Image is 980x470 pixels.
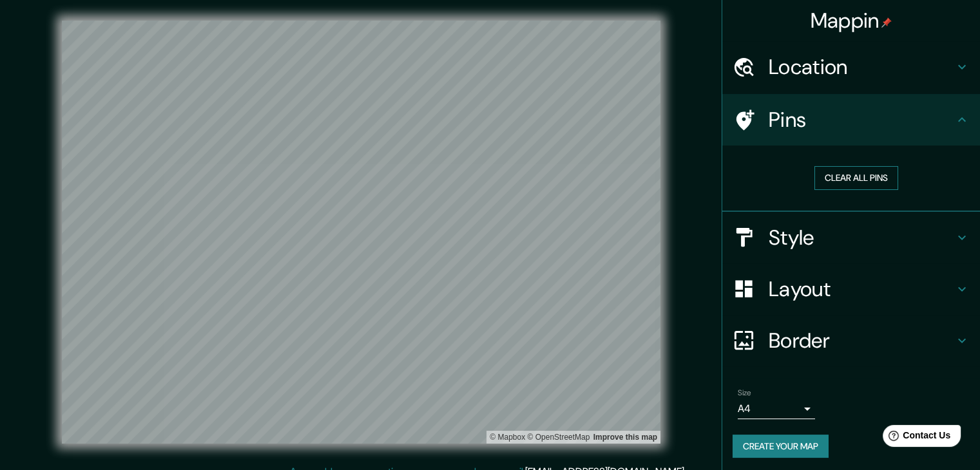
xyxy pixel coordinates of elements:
[738,399,815,419] div: A4
[814,166,898,190] button: Clear all pins
[62,21,660,444] canvas: Map
[865,420,966,456] iframe: Help widget launcher
[738,387,751,398] label: Size
[490,433,525,442] a: Mapbox
[733,435,829,458] button: Create your map
[769,225,954,250] h4: Style
[527,433,590,442] a: OpenStreetMap
[769,276,954,302] h4: Layout
[769,107,954,133] h4: Pins
[722,41,980,93] div: Location
[722,263,980,315] div: Layout
[593,433,657,442] a: Map feedback
[769,328,954,353] h4: Border
[722,94,980,146] div: Pins
[769,54,954,80] h4: Location
[722,212,980,263] div: Style
[811,8,892,33] h4: Mappin
[881,17,892,28] img: pin-icon.png
[722,315,980,366] div: Border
